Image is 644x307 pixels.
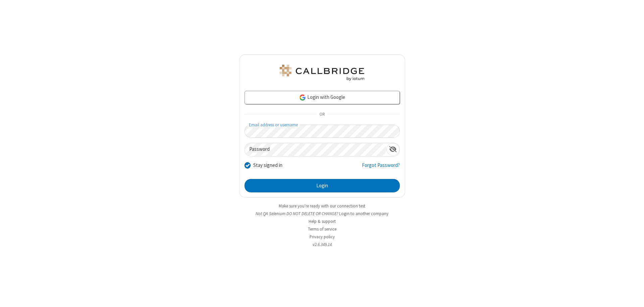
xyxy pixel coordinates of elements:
a: Forgot Password? [362,162,400,174]
img: QA Selenium DO NOT DELETE OR CHANGE [278,65,366,81]
a: Help & support [309,219,336,224]
a: Login with Google [245,91,400,104]
label: Stay signed in [253,162,282,169]
span: OR [317,110,327,119]
a: Terms of service [308,226,336,232]
input: Password [245,143,386,156]
div: Show password [386,143,399,156]
li: v2.6.349.14 [239,241,405,248]
a: Privacy policy [310,234,335,240]
a: Make sure you're ready with our connection test [279,203,365,209]
button: Login [245,179,400,192]
button: Login to another company [339,210,388,217]
input: Email address or username [245,125,400,138]
img: google-icon.png [299,94,306,101]
li: Not QA Selenium DO NOT DELETE OR CHANGE? [239,210,405,217]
